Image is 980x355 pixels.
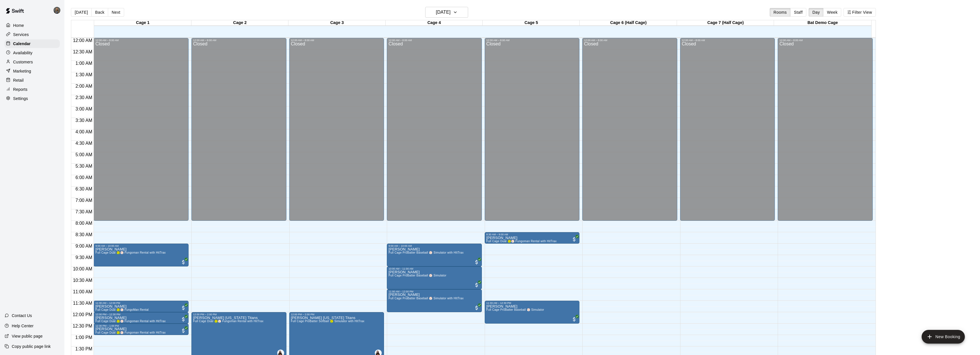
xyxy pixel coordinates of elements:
div: Closed [95,42,187,223]
div: 12:00 PM – 2:00 PM [291,313,383,316]
div: 9:00 AM – 10:00 AM: Joseph O’Connell [387,244,482,266]
div: 12:00 PM – 12:30 PM [95,313,187,316]
span: All customers have paid [474,305,480,311]
button: [DATE] [425,7,468,18]
button: Rooms [770,8,790,17]
span: 10:00 AM [72,266,94,271]
div: Home [5,21,60,30]
div: 12:00 AM – 8:00 AM: Closed [191,38,286,221]
p: Marketing [13,68,31,74]
span: 5:00 AM [74,152,94,157]
div: 12:00 PM – 12:30 PM: Kevin Hord [94,312,189,324]
a: Availability [5,49,60,57]
div: 11:30 AM – 12:00 PM: Full Cage Dual 🥎⚾ FungoMan Rental [94,301,189,312]
a: Services [5,30,60,39]
a: Settings [5,94,60,103]
div: 12:00 AM – 8:00 AM: Closed [94,38,189,221]
span: All customers have paid [181,305,186,311]
p: Copy public page link [12,344,51,349]
button: Back [91,8,108,17]
div: 12:00 AM – 8:00 AM [779,39,871,42]
div: 8:30 AM – 9:00 AM [486,233,578,236]
a: Reports [5,85,60,94]
button: Week [823,8,841,17]
span: Full Cage ProBatter Baseball ⚾ Simulator [486,308,544,311]
span: 12:30 PM [71,324,94,328]
div: 10:00 AM – 11:00 AM: Full Cage ProBatter Baseball ⚾ Simulator [387,266,482,289]
div: 12:00 PM – 2:00 PM [193,313,285,316]
div: 12:00 AM – 8:00 AM [486,39,578,42]
p: Settings [13,96,28,101]
span: 3:00 AM [74,107,94,111]
span: Full Cage Dual 🥎⚾ Fungoman Rental with HitTrax [95,320,166,323]
span: Full Cage ProBatter Baseball ⚾ Simulator with HItTrax [389,251,464,254]
span: 4:00 AM [74,129,94,134]
div: Bat Demo Cage [774,20,871,26]
div: Closed [291,42,383,223]
h6: [DATE] [436,8,450,16]
div: 12:30 PM – 1:00 PM: Kevin Hord [94,324,189,335]
div: Closed [682,42,773,223]
span: 12:00 PM [71,312,94,317]
p: Calendar [13,41,31,47]
div: 12:00 AM – 8:00 AM [682,39,773,42]
span: 11:00 AM [72,289,94,294]
span: 12:30 AM [72,49,94,54]
div: Closed [584,42,676,223]
div: 9:00 AM – 10:00 AM [95,244,187,247]
span: Full Cage Dual 🥎⚾ Fungoman Rental with HitTrax [95,251,166,254]
a: Customers [5,58,60,66]
div: 12:00 AM – 8:00 AM [95,39,187,42]
a: Retail [5,76,60,85]
button: Staff [790,8,807,17]
p: Customers [13,59,33,65]
p: Help Center [12,323,33,329]
span: 9:30 AM [74,255,94,260]
div: 11:30 AM – 12:30 PM [486,302,578,304]
div: Cage 4 [386,20,483,26]
span: Full Cage ProBatter Baseball ⚾ Simulator with HItTrax [389,297,464,300]
span: All customers have paid [181,259,186,265]
span: 1:30 AM [74,72,94,77]
span: 1:30 PM [74,346,94,351]
div: Cage 3 [288,20,385,26]
div: Marketing [5,67,60,75]
span: 6:00 AM [74,175,94,180]
span: All customers have paid [571,316,577,322]
div: 12:00 AM – 8:00 AM [389,39,480,42]
span: 1:00 PM [74,335,94,340]
span: Full Cage Dual 🥎⚾ Fungoman Rental with HitTrax [193,320,264,323]
div: Closed [193,42,285,223]
span: 3:30 AM [74,118,94,123]
a: Calendar [5,39,60,48]
div: 12:00 AM – 8:00 AM: Closed [289,38,384,221]
span: 2:30 AM [74,95,94,100]
span: Full Cage Dual 🥎⚾ Fungoman Rental with HitTrax [95,331,166,334]
button: Next [108,8,124,17]
div: 12:00 AM – 8:00 AM: Closed [582,38,677,221]
div: 12:00 AM – 8:00 AM [291,39,383,42]
div: Cage 1 [94,20,191,26]
div: 11:00 AM – 12:00 PM: Amber Bending [387,289,482,312]
span: 11:30 AM [72,301,94,306]
div: 11:00 AM – 12:00 PM [389,290,480,293]
p: Contact Us [12,313,32,318]
span: 8:30 AM [74,232,94,237]
div: Closed [389,42,480,223]
span: 7:00 AM [74,198,94,203]
span: 2:00 AM [74,84,94,89]
div: Cage 2 [191,20,288,26]
span: Full Cage Dual 🥎⚾ Fungoman Rental with HitTrax [486,240,557,243]
div: 11:30 AM – 12:00 PM [95,302,187,304]
img: Presley Jantzi [54,7,60,14]
div: 9:00 AM – 10:00 AM [389,244,480,247]
div: 12:00 AM – 8:00 AM: Closed [680,38,775,221]
div: Closed [486,42,578,223]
